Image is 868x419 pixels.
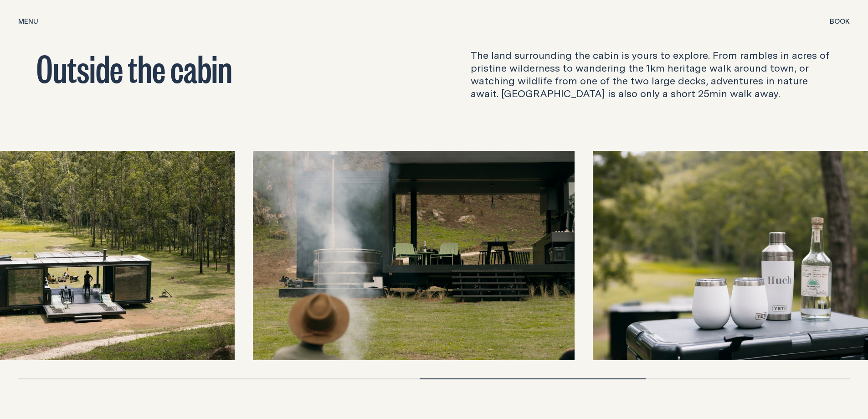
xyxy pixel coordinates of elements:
[36,49,398,85] h2: Outside the cabin
[18,16,38,27] button: show menu
[471,49,832,100] p: The land surrounding the cabin is yours to explore. From rambles in acres of pristine wilderness ...
[18,18,38,25] span: Menu
[830,18,850,25] span: Book
[830,16,850,27] button: show booking tray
